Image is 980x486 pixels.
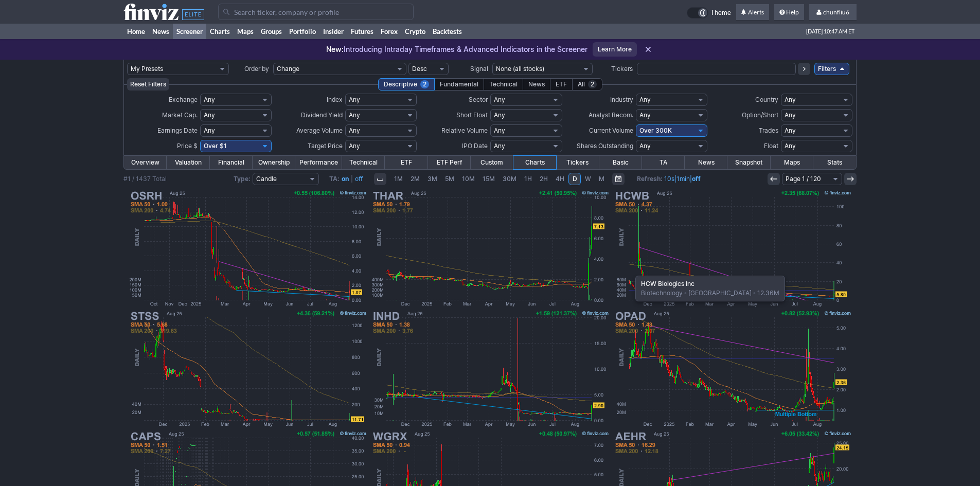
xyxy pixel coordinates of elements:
a: on [342,175,349,183]
a: Maps [234,24,257,39]
div: All [572,78,602,91]
span: 10M [462,175,475,183]
a: Tickers [556,156,599,169]
span: Sector [469,96,488,103]
a: Maps [771,156,813,169]
a: Portfolio [286,24,319,39]
a: Ownership [253,156,295,169]
a: 15M [479,173,498,185]
span: Theme [710,7,731,19]
span: Option/Short [742,111,778,119]
span: 5M [445,175,454,183]
a: Help [774,4,804,21]
span: New: [326,45,344,53]
a: 4H [552,173,568,185]
a: Snapshot [727,156,770,169]
span: 2H [540,175,548,183]
a: News [149,24,173,39]
span: 2M [411,175,420,183]
span: M [599,175,604,183]
a: Learn More [593,42,637,57]
a: Futures [347,24,377,39]
a: Technical [342,156,385,169]
span: • [683,289,688,297]
b: Refresh: [637,175,663,183]
span: chunfliu6 [823,8,849,16]
span: Shares Outstanding [577,142,633,150]
span: Earnings Date [157,127,198,134]
a: Backtests [429,24,466,39]
span: Target Price [308,142,343,150]
a: Forex [377,24,401,39]
span: • [752,289,757,297]
span: 30M [503,175,516,183]
span: Market Cap. [162,111,198,119]
span: Average Volume [296,127,343,134]
span: Price $ [177,142,198,150]
a: Home [123,24,149,39]
a: Valuation [167,156,209,169]
a: M [595,173,608,185]
a: Basic [599,156,642,169]
a: Alerts [736,4,769,21]
a: W [581,173,595,185]
a: Insider [319,24,347,39]
a: 2M [407,173,423,185]
a: ETF [385,156,427,169]
span: [DATE] 10:47 AM ET [806,24,854,39]
a: chunfliu6 [809,4,857,21]
img: THAR - Tharimmune Inc - Stock Price Chart [370,188,611,309]
div: Descriptive [378,78,435,91]
img: OPAD - Offerpad Solutions Inc - Stock Price Chart [612,309,853,429]
span: | [351,175,353,183]
a: TA [642,156,685,169]
div: News [523,78,550,91]
a: Theme [687,7,731,19]
span: | | [637,174,701,184]
a: Financial [210,156,253,169]
a: 10s [664,175,674,183]
a: Groups [257,24,286,39]
span: Order by [244,65,269,73]
div: #1 / 1437 Total [123,174,167,184]
a: 10M [458,173,478,185]
span: W [585,175,591,183]
img: HCWB - HCW Biologics Inc - Stock Price Chart [612,188,853,309]
button: Reset Filters [127,78,169,91]
span: Exchange [169,96,198,103]
b: TA: [329,175,340,183]
a: 1M [390,173,406,185]
a: ETF Perf [428,156,471,169]
span: Signal [470,65,488,73]
span: 4H [556,175,564,183]
a: 30M [499,173,520,185]
a: D [568,173,581,185]
a: Stats [813,156,856,169]
span: 15M [483,175,495,183]
span: IPO Date [462,142,488,150]
a: Filters [814,63,849,75]
input: Search [218,4,414,20]
span: Short Float [456,111,488,119]
span: 2 [420,80,429,88]
a: Charts [513,156,556,169]
a: 1min [676,175,690,183]
a: Screener [173,24,206,39]
span: Index [327,96,343,103]
a: Charts [206,24,234,39]
a: Crypto [401,24,429,39]
a: Performance [295,156,342,169]
a: Overview [124,156,167,169]
a: 5M [441,173,458,185]
span: 1M [394,175,403,183]
span: 1H [524,175,532,183]
img: STSS - Sharps Technology Inc - Stock Price Chart [128,309,368,429]
b: Type: [234,175,251,183]
img: INHD - Inno Holdings Inc - Stock Price Chart [370,309,611,429]
span: 3M [427,175,437,183]
span: Trades [759,127,778,134]
div: Biotechnology [GEOGRAPHIC_DATA] 12.36M [635,276,785,301]
span: Tickers [611,65,633,73]
div: ETF [550,78,573,91]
